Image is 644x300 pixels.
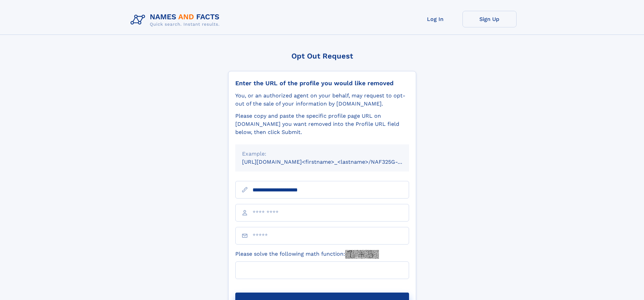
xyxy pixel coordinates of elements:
div: Enter the URL of the profile you would like removed [235,79,409,87]
label: Please solve the following math function: [235,250,379,259]
img: Logo Names and Facts [128,11,225,29]
a: Log In [408,11,462,27]
div: Please copy and paste the specific profile page URL on [DOMAIN_NAME] you want removed into the Pr... [235,112,409,136]
div: Example: [242,150,402,158]
a: Sign Up [462,11,517,27]
div: You, or an authorized agent on your behalf, may request to opt-out of the sale of your informatio... [235,92,409,108]
small: [URL][DOMAIN_NAME]<firstname>_<lastname>/NAF325G-xxxxxxxx [242,159,422,165]
div: Opt Out Request [228,52,416,60]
